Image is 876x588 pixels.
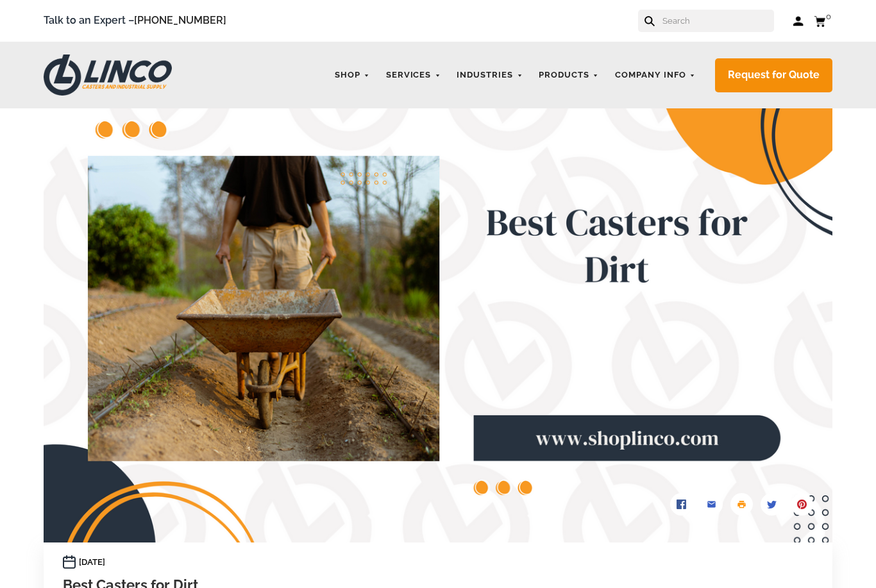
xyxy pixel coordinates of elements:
[134,14,226,26] a: [PHONE_NUMBER]
[328,63,376,88] a: Shop
[79,555,105,569] time: [DATE]
[826,12,831,21] span: 0
[532,63,605,88] a: Products
[793,15,804,28] a: Log in
[380,63,448,88] a: Services
[814,13,832,29] a: 0
[450,63,529,88] a: Industries
[661,10,774,32] input: Search
[715,58,832,92] a: Request for Quote
[44,55,172,96] img: LINCO CASTERS & INDUSTRIAL SUPPLY
[609,63,702,88] a: Company Info
[44,12,226,29] span: Talk to an Expert –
